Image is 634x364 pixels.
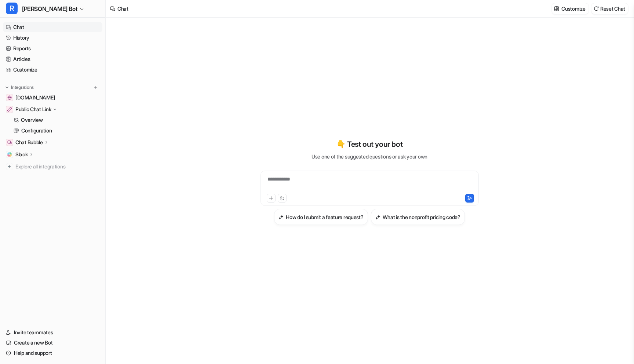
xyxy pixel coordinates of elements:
p: Customize [561,5,585,12]
h3: How do I submit a feature request? [286,213,363,221]
img: How do I submit a feature request? [278,214,284,220]
span: [PERSON_NAME] Bot [22,4,77,14]
a: getrella.com[DOMAIN_NAME] [3,92,102,103]
p: Integrations [11,84,34,90]
button: What is the nonprofit pricing code?What is the nonprofit pricing code? [371,209,465,225]
p: Overview [21,116,43,124]
div: Chat [117,5,128,12]
a: Help and support [3,348,102,358]
button: Reset Chat [591,3,628,14]
img: Chat Bubble [7,140,12,145]
p: Use one of the suggested questions or ask your own [311,153,427,160]
img: Public Chat Link [7,107,12,112]
img: Slack [7,152,12,157]
p: Chat Bubble [15,139,43,146]
img: What is the nonprofit pricing code? [375,214,380,220]
img: getrella.com [7,95,12,100]
img: explore all integrations [6,163,13,170]
a: Invite teammates [3,327,102,338]
p: 👇 Test out your bot [336,139,402,150]
span: Explore all integrations [15,161,99,172]
p: Slack [15,151,28,158]
a: Customize [3,65,102,75]
img: menu_add.svg [93,85,98,90]
a: Overview [11,115,102,125]
a: Explore all integrations [3,161,102,172]
img: expand menu [4,85,10,90]
a: Configuration [11,125,102,136]
img: reset [594,6,599,11]
h3: What is the nonprofit pricing code? [383,213,460,221]
a: Chat [3,22,102,32]
a: Create a new Bot [3,338,102,348]
a: Reports [3,43,102,54]
button: How do I submit a feature request?How do I submit a feature request? [274,209,368,225]
span: R [6,3,18,14]
a: History [3,33,102,43]
a: Articles [3,54,102,64]
button: Integrations [3,84,36,91]
img: customize [554,6,559,11]
button: Customize [552,3,588,14]
p: Public Chat Link [15,106,51,113]
p: Configuration [21,127,52,134]
span: [DOMAIN_NAME] [15,94,55,101]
